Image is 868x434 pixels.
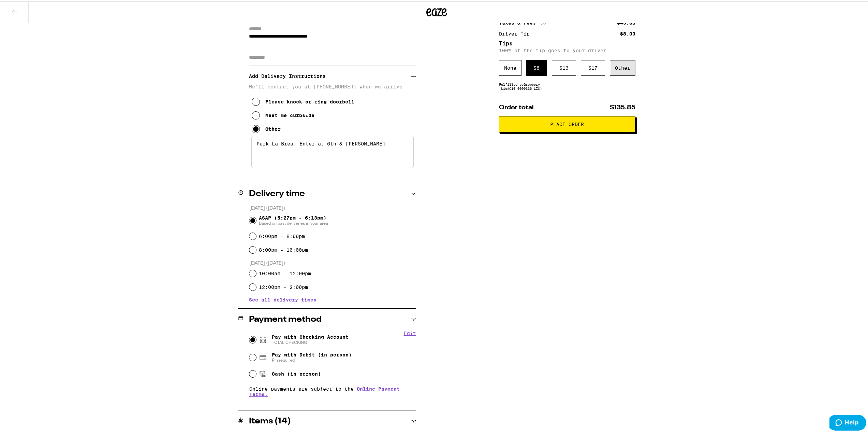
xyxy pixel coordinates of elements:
[610,59,635,74] div: Other
[259,283,308,289] label: 12:00pm - 2:00pm
[249,416,291,424] h2: Items ( 14 )
[252,94,354,107] button: Please knock or ring doorbell
[404,329,416,335] button: Edit
[272,333,349,344] span: Pay with Checking Account
[249,385,416,396] p: Online payments are subject to the
[610,103,635,109] span: $135.85
[249,67,411,83] h3: Add Delivery Instructions
[252,121,281,135] button: Other
[249,314,322,322] h2: Payment method
[272,356,352,362] span: Pin required
[249,259,416,265] p: [DATE] ([DATE])
[249,204,416,210] p: [DATE] ([DATE])
[249,188,305,197] h2: Delivery time
[259,232,305,238] label: 6:00pm - 8:00pm
[265,125,281,130] div: Other
[499,115,635,131] button: Place Order
[550,121,584,125] span: Place Order
[249,296,317,301] button: See all delivery times
[259,269,311,275] label: 10:00am - 12:00pm
[272,351,352,356] span: Pay with Debit (in person)
[620,30,635,35] div: $8.00
[259,246,308,251] label: 8:00pm - 10:00pm
[249,385,400,396] a: Online Payment Terms.
[265,111,314,117] div: Meet me curbside
[272,338,349,344] span: TOTAL CHECKING
[249,83,416,88] p: We'll contact you at [PHONE_NUMBER] when we arrive
[272,370,321,375] span: Cash (in person)
[581,59,605,74] div: $ 17
[499,103,534,109] span: Order total
[499,30,534,35] div: Driver Tip
[265,98,354,103] div: Please knock or ring doorbell
[499,59,521,74] div: None
[526,59,547,74] div: $ 8
[252,107,314,121] button: Meet me curbside
[552,59,576,74] div: $ 13
[617,19,635,24] div: $43.85
[499,81,635,89] div: Fulfilled by Growcery (Lic# C10-0000336-LIC )
[259,214,328,225] span: ASAP (5:27pm - 6:13pm)
[829,414,866,431] iframe: Opens a widget where you can find more information
[499,46,635,52] p: 100% of the tip goes to your driver
[499,40,635,45] h5: Tips
[259,219,328,225] span: Based on past deliveries in your area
